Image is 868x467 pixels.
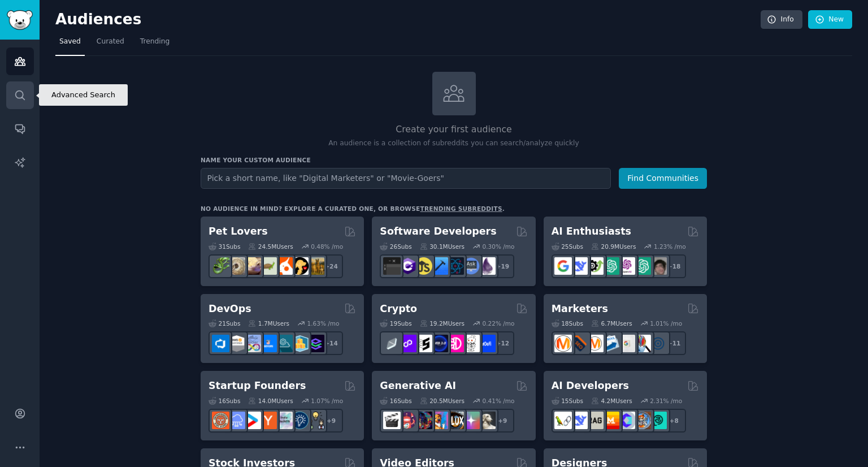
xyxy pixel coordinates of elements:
[136,33,173,56] a: Trending
[420,397,465,405] div: 20.5M Users
[591,243,636,250] div: 20.9M Users
[307,257,324,275] img: dogbreed
[491,409,514,433] div: + 9
[446,335,464,352] img: defiblockchain
[311,397,343,405] div: 1.07 % /mo
[383,257,401,275] img: software
[201,168,611,189] input: Pick a short name, like "Digital Marketers" or "Movie-Goers"
[59,37,81,47] span: Saved
[291,412,309,429] img: Entrepreneurship
[244,257,261,275] img: leopardgeckos
[248,397,293,405] div: 14.0M Users
[201,139,707,149] p: An audience is a collection of subreddits you can search/analyze quickly
[97,37,124,47] span: Curated
[319,409,343,433] div: + 9
[383,412,401,429] img: aivideo
[602,335,619,352] img: Emailmarketing
[431,257,448,275] img: iOSProgramming
[383,335,401,352] img: ethfinance
[420,243,465,250] div: 30.1M Users
[552,379,629,393] h2: AI Developers
[662,409,686,433] div: + 8
[552,397,583,405] div: 15 Sub s
[483,397,515,405] div: 0.41 % /mo
[415,257,432,275] img: learnjavascript
[140,37,170,47] span: Trending
[380,302,417,316] h2: Crypto
[650,397,682,405] div: 2.31 % /mo
[380,243,411,250] div: 26 Sub s
[602,257,619,275] img: chatgpt_promptDesign
[662,254,686,278] div: + 18
[570,257,588,275] img: DeepSeek
[7,10,33,30] img: GummySearch logo
[55,11,761,29] h2: Audiences
[462,335,480,352] img: CryptoNews
[586,257,604,275] img: AItoolsCatalog
[259,257,277,275] img: turtle
[483,319,515,327] div: 0.22 % /mo
[552,224,631,239] h2: AI Enthusiasts
[462,412,480,429] img: starryai
[654,243,686,250] div: 1.23 % /mo
[212,257,229,275] img: herpetology
[209,243,240,250] div: 31 Sub s
[201,123,707,137] h2: Create your first audience
[201,156,707,164] h3: Name your custom audience
[619,168,707,189] button: Find Communities
[209,379,306,393] h2: Startup Founders
[212,335,229,352] img: azuredevops
[248,319,289,327] div: 1.7M Users
[307,412,324,429] img: growmybusiness
[649,257,667,275] img: ArtificalIntelligence
[228,335,245,352] img: AWS_Certified_Experts
[201,205,505,213] div: No audience in mind? Explore a curated one, or browse .
[244,412,261,429] img: startup
[491,254,514,278] div: + 19
[228,257,245,275] img: ballpython
[311,243,343,250] div: 0.48 % /mo
[552,302,608,316] h2: Marketers
[483,243,515,250] div: 0.30 % /mo
[570,412,588,429] img: DeepSeek
[431,412,448,429] img: sdforall
[209,319,240,327] div: 21 Sub s
[209,397,240,405] div: 16 Sub s
[552,243,583,250] div: 25 Sub s
[244,335,261,352] img: Docker_DevOps
[478,412,496,429] img: DreamBooth
[552,319,583,327] div: 18 Sub s
[554,257,572,275] img: GoogleGeminiAI
[650,319,682,327] div: 1.01 % /mo
[633,412,651,429] img: llmops
[399,412,416,429] img: dalle2
[446,412,464,429] img: FluxAI
[662,331,686,355] div: + 11
[586,335,604,352] img: AskMarketing
[491,331,514,355] div: + 12
[275,335,293,352] img: platformengineering
[420,205,502,212] a: trending subreddits
[649,335,667,352] img: OnlineMarketing
[307,335,324,352] img: PlatformEngineers
[380,397,411,405] div: 16 Sub s
[228,412,245,429] img: SaaS
[591,397,632,405] div: 4.2M Users
[431,335,448,352] img: web3
[319,254,343,278] div: + 24
[209,302,251,316] h2: DevOps
[93,33,128,56] a: Curated
[633,257,651,275] img: chatgpt_prompts_
[307,319,340,327] div: 1.63 % /mo
[591,319,632,327] div: 6.7M Users
[259,335,277,352] img: DevOpsLinks
[618,257,635,275] img: OpenAIDev
[446,257,464,275] img: reactnative
[248,243,293,250] div: 24.5M Users
[478,257,496,275] img: elixir
[415,412,432,429] img: deepdream
[209,224,268,239] h2: Pet Lovers
[554,335,572,352] img: content_marketing
[808,10,852,29] a: New
[275,412,293,429] img: indiehackers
